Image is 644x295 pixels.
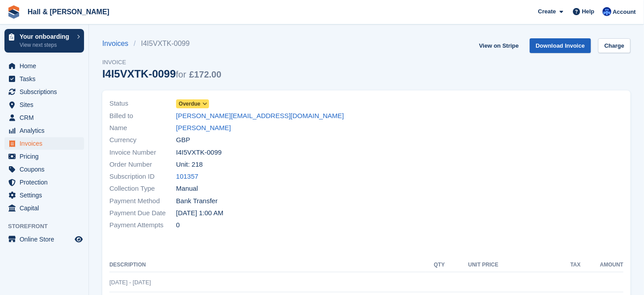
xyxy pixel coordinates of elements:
[4,150,84,163] a: menu
[4,111,84,124] a: menu
[102,58,221,67] span: Invoice
[109,98,176,109] span: Status
[445,258,499,272] th: Unit Price
[109,172,176,182] span: Subscription ID
[4,124,84,137] a: menu
[499,258,581,272] th: Tax
[109,220,176,230] span: Payment Attempts
[176,172,198,182] a: 101357
[73,234,84,245] a: Preview store
[176,184,198,194] span: Manual
[109,160,176,170] span: Order Number
[426,258,445,272] th: QTY
[20,98,73,111] span: Sites
[179,100,201,108] span: Overdue
[109,111,176,121] span: Billed to
[603,7,612,16] img: Claire Banham
[176,208,223,218] time: 2025-09-02 00:00:00 UTC
[176,220,180,230] span: 0
[530,38,592,53] a: Download Invoice
[20,86,73,98] span: Subscriptions
[176,70,186,79] span: for
[581,258,624,272] th: Amount
[4,29,84,53] a: Your onboarding View next steps
[4,176,84,188] a: menu
[538,7,556,16] span: Create
[20,41,72,49] p: View next steps
[598,38,631,53] a: Charge
[176,147,222,158] span: I4I5VXTK-0099
[4,60,84,72] a: menu
[475,38,522,53] a: View on Stripe
[176,135,190,145] span: GBP
[20,150,73,163] span: Pricing
[102,38,221,49] nav: breadcrumbs
[20,33,72,40] p: Your onboarding
[582,7,595,16] span: Help
[20,111,73,124] span: CRM
[176,98,209,109] a: Overdue
[109,135,176,145] span: Currency
[20,189,73,201] span: Settings
[8,222,89,231] span: Storefront
[176,111,344,121] a: [PERSON_NAME][EMAIL_ADDRESS][DOMAIN_NAME]
[176,196,217,206] span: Bank Transfer
[20,124,73,137] span: Analytics
[109,196,176,206] span: Payment Method
[109,258,426,272] th: Description
[109,147,176,158] span: Invoice Number
[4,189,84,201] a: menu
[176,123,231,133] a: [PERSON_NAME]
[102,38,134,49] a: Invoices
[613,8,636,16] span: Account
[176,160,203,170] span: Unit: 218
[4,233,84,246] a: menu
[7,5,20,19] img: stora-icon-8386f47178a22dfd0bd8f6a31ec36ba5ce8667c1dd55bd0f319d3a0aa187defe.svg
[109,208,176,218] span: Payment Due Date
[102,68,221,80] div: I4I5VXTK-0099
[20,233,73,246] span: Online Store
[109,279,151,286] span: [DATE] - [DATE]
[4,137,84,150] a: menu
[4,86,84,98] a: menu
[109,184,176,194] span: Collection Type
[189,70,221,79] span: £172.00
[20,73,73,85] span: Tasks
[4,73,84,85] a: menu
[20,202,73,214] span: Capital
[24,4,113,19] a: Hall & [PERSON_NAME]
[4,98,84,111] a: menu
[20,176,73,188] span: Protection
[4,163,84,176] a: menu
[20,163,73,176] span: Coupons
[20,137,73,150] span: Invoices
[20,60,73,72] span: Home
[4,202,84,214] a: menu
[109,123,176,133] span: Name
